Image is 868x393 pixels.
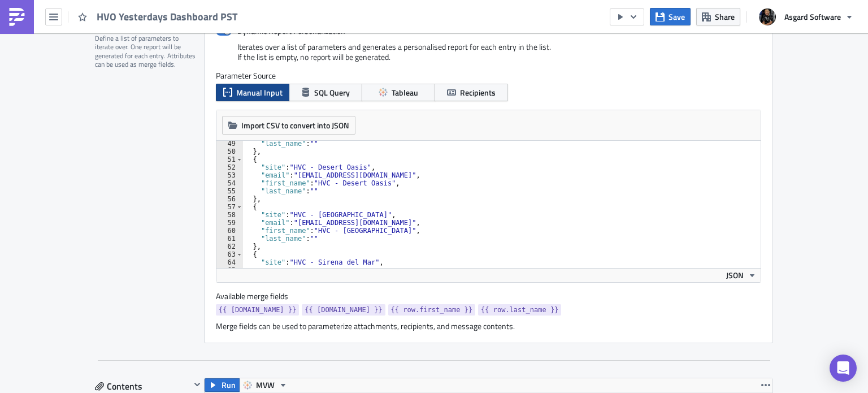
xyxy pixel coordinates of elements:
span: {{ [DOMAIN_NAME] }} [305,304,382,316]
p: Please find the [DATE] Dashboard PDF attached to this email. The dashboard contains a snapshot of... [225,64,440,92]
div: 54 [216,179,243,187]
span: Import CSV to convert into JSON [241,119,349,131]
span: MVW [256,378,275,392]
p: Let us know if you have any questions or concerns regarding the data or the distribution list! [225,100,440,118]
div: 60 [216,227,243,235]
button: Manual Input [216,84,289,101]
label: Available merge fields [216,291,301,301]
a: {{ [DOMAIN_NAME] }} [216,304,299,316]
img: PushMetrics [8,8,26,26]
button: Tableau [362,84,435,101]
div: 55 [216,187,243,195]
span: Share [715,11,735,23]
div: Define a list of parameters to iterate over. One report will be generated for each entry. Attribu... [95,34,197,69]
button: Asgard Software [752,5,860,29]
span: {{ [DOMAIN_NAME] }} [219,304,296,316]
p: Good Morning, , [225,47,440,57]
div: Merge fields can be used to parameterize attachments, recipients, and message contents. [216,321,761,331]
div: 56 [216,195,243,203]
span: Asgard Software [784,11,841,23]
span: JSON [726,269,744,281]
button: Run [205,378,240,392]
span: HVO Yesterdays Dashboard PST [97,10,238,23]
button: MVW [239,378,292,392]
button: Hide content [190,378,204,391]
div: 50 [216,148,243,156]
span: {{ row.first_name }} [391,304,473,316]
button: Share [696,8,740,25]
button: Save [650,8,691,25]
div: 59 [216,219,243,227]
div: 62 [216,243,243,251]
a: {{ [DOMAIN_NAME] }} [302,304,385,316]
div: Iterates over a list of parameters and generates a personalised report for each entry in the list... [216,42,761,71]
td: Powered by Asgard Analytics [104,6,441,21]
span: Run [222,378,236,392]
div: 51 [216,156,243,163]
div: 52 [216,163,243,171]
span: {{ row.last_name }} [481,304,558,316]
div: 49 [216,140,243,148]
button: SQL Query [289,84,362,101]
div: 58 [216,211,243,219]
span: SQL Query [314,87,350,98]
img: Asgard Analytics [105,40,201,72]
a: {{ row.first_name }} [277,47,344,57]
button: Recipients [435,84,508,101]
a: {{ row.last_name }} [478,304,561,316]
span: Tableau [392,87,418,98]
button: Import CSV to convert into JSON [222,116,355,135]
span: Recipients [460,87,496,98]
div: 64 [216,258,243,266]
a: {{ row.first_name }} [388,304,476,316]
img: Avatar [758,7,777,27]
label: Parameter Source [216,71,761,81]
div: 53 [216,171,243,179]
span: Manual Input [236,87,283,98]
div: 65 [216,266,243,274]
button: JSON [722,269,761,282]
div: 61 [216,235,243,243]
div: Open Intercom Messenger [830,355,857,382]
body: Rich Text Area. Press ALT-0 for help. [5,5,540,200]
div: 57 [216,203,243,211]
div: 63 [216,251,243,258]
span: Save [669,11,685,23]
